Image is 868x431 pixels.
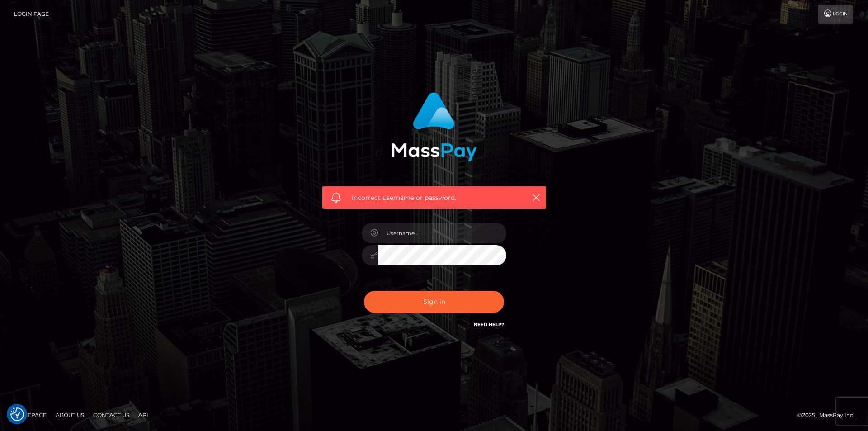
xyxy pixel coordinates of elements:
[474,322,504,327] a: Need Help?
[797,410,861,420] div: © 2025 , MassPay Inc.
[10,407,24,421] button: Consent Preferences
[14,5,49,24] a: Login Page
[352,193,517,203] span: Incorrect username or password.
[52,408,88,422] a: About Us
[135,408,152,422] a: API
[378,223,506,243] input: Username...
[10,407,24,421] img: Revisit consent button
[10,408,50,422] a: Homepage
[391,92,477,161] img: MassPay Login
[818,5,853,24] a: Login
[364,291,504,313] button: Sign in
[90,408,133,422] a: Contact Us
